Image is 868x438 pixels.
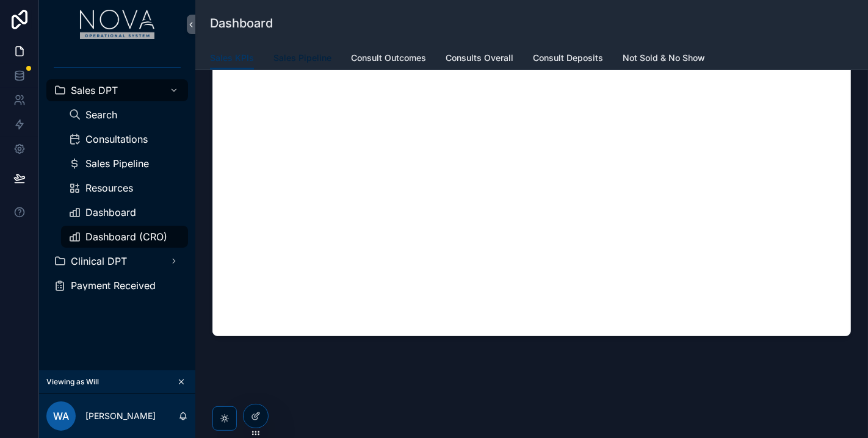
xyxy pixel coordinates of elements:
a: Consultations [61,128,188,150]
div: scrollable content [39,49,195,312]
span: Consult Deposits [533,52,603,64]
span: Consultations [85,134,148,144]
h1: Dashboard [210,15,273,32]
a: Resources [61,177,188,199]
a: Search [61,104,188,126]
a: Consult Deposits [533,47,603,71]
span: Clinical DPT [71,256,127,266]
span: Resources [85,183,133,193]
span: Sales Pipeline [273,52,331,64]
span: Consults Overall [446,52,513,64]
img: App logo [80,10,155,39]
a: Payment Received [46,275,188,296]
span: Not Sold & No Show [623,52,705,64]
a: Sales DPT [46,79,188,101]
span: Sales Pipeline [85,159,149,168]
span: Payment Received [71,281,156,290]
span: Dashboard (CRO) [85,232,167,242]
a: Sales Pipeline [273,47,331,71]
span: Viewing as Will [46,377,99,387]
a: Consults Overall [446,47,513,71]
span: Consult Outcomes [351,52,426,64]
span: Sales KPIs [210,52,254,64]
span: Sales DPT [71,85,118,95]
a: Consult Outcomes [351,47,426,71]
a: Sales Pipeline [61,153,188,174]
a: Clinical DPT [46,250,188,272]
span: Dashboard [85,207,136,217]
span: Search [85,110,117,120]
a: Not Sold & No Show [623,47,705,71]
a: Dashboard [61,201,188,223]
span: WA [53,409,69,423]
p: [PERSON_NAME] [85,410,156,422]
a: Dashboard (CRO) [61,226,188,248]
a: Sales KPIs [210,47,254,70]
